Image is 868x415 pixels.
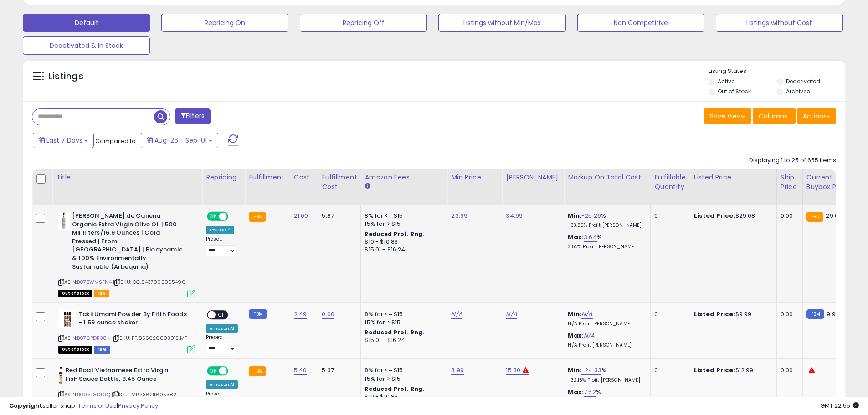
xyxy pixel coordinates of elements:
span: Compared to: [95,137,137,145]
div: Current Buybox Price [806,173,853,192]
div: Listed Price [694,173,773,182]
div: 8% for <= $15 [365,310,440,318]
a: Terms of Use [78,401,117,410]
a: B07CPDR38N [77,334,111,342]
img: 41u6LudaQBL._SL40_.jpg [58,310,77,328]
button: Save View [704,108,751,124]
b: Reduced Prof. Rng. [365,385,424,393]
a: Privacy Policy [118,401,158,410]
b: Listed Price: [694,310,735,318]
div: Title [56,173,198,182]
span: All listings that are currently out of stock and unavailable for purchase on Amazon [58,290,92,297]
b: Red Boat Vietnamese Extra Virgin Fish Sauce Bottle, 8.45 Ounce [66,366,176,385]
small: FBA [249,212,266,222]
a: 2.49 [294,310,307,319]
b: Listed Price: [694,211,735,220]
span: FBA [94,290,109,297]
a: N/A [581,310,592,319]
a: N/A [451,310,462,319]
p: 3.52% Profit [PERSON_NAME] [568,244,643,250]
span: Aug-26 - Sep-01 [154,136,207,145]
div: Min Price [451,173,498,182]
b: Max: [568,331,584,340]
div: 15% for > $15 [365,375,440,383]
div: Cost [294,173,314,182]
div: Displaying 1 to 25 of 655 items [749,156,836,165]
b: Min: [568,211,581,220]
a: 23.99 [451,211,467,220]
div: 15% for > $15 [365,318,440,327]
a: 3.64 [584,233,597,242]
small: FBA [806,212,823,222]
a: -24.33 [581,366,601,375]
strong: Copyright [9,401,42,410]
a: 0.00 [322,310,334,319]
div: Low. FBA * [206,226,234,234]
p: -33.85% Profit [PERSON_NAME] [568,222,643,229]
div: $12.99 [694,366,770,374]
span: OFF [227,213,241,220]
a: N/A [506,310,517,319]
span: All listings that are currently out of stock and unavailable for purchase on Amazon [58,346,92,354]
b: Max: [568,233,584,241]
div: 0.00 [781,310,796,318]
button: Filters [175,108,211,124]
button: Repricing On [161,14,288,32]
b: Takii Umami Powder By Fifth Foods - 1.59 ounce shaker… [79,310,190,329]
div: 0 [654,310,683,318]
p: Listing States: [709,67,845,76]
label: Out of Stock [718,87,751,95]
div: 15% for > $15 [365,220,440,228]
div: ASIN: [58,310,195,353]
span: 29.07 [826,211,842,220]
div: ASIN: [58,212,195,297]
a: 5.40 [294,366,307,375]
span: ON [208,367,219,375]
span: Columns [759,112,787,121]
small: FBM [806,309,824,319]
span: 9.99 [827,310,839,318]
span: OFF [216,311,230,318]
button: Listings without Cost [716,14,843,32]
a: -25.29 [581,211,601,220]
span: 2025-09-9 22:55 GMT [820,401,859,410]
h5: Listings [48,70,83,83]
div: Preset: [206,236,238,256]
p: -32.15% Profit [PERSON_NAME] [568,377,643,384]
button: Actions [797,108,836,124]
button: Deactivated & In Stock [23,36,150,55]
div: seller snap | | [9,402,158,410]
div: ASIN: [58,366,195,409]
label: Archived [786,87,811,95]
div: 5.87 [322,212,354,220]
div: Repricing [206,173,241,182]
div: Fulfillment [249,173,286,182]
small: Amazon Fees. [365,182,370,190]
button: Last 7 Days [33,133,94,148]
div: 0.00 [781,366,796,374]
b: Reduced Prof. Rng. [365,328,424,336]
small: FBA [249,366,266,376]
th: The percentage added to the cost of goods (COGS) that forms the calculator for Min & Max prices. [564,169,651,205]
b: Min: [568,310,581,318]
div: 0 [654,212,683,220]
div: Amazon AI [206,324,238,333]
b: [PERSON_NAME] de Canena Organic Extra Virgin Olive Oil | 500 Milliliters/16.9 Ounces | Cold Press... [72,212,183,273]
button: Listings without Min/Max [438,14,565,32]
a: B07BWMSFN4 [77,278,112,286]
a: N/A [584,331,595,340]
button: Default [23,14,150,32]
span: FBM [94,346,110,354]
b: Max: [568,388,584,396]
div: Markup on Total Cost [568,173,647,182]
span: Last 7 Days [46,136,82,145]
a: 8.99 [451,366,464,375]
div: $9.99 [694,310,770,318]
div: % [568,233,643,250]
p: N/A Profit [PERSON_NAME] [568,321,643,327]
div: Amazon Fees [365,173,443,182]
div: Fulfillable Quantity [654,173,686,192]
small: FBM [249,309,267,319]
div: Ship Price [781,173,799,192]
a: 7.52 [584,388,596,397]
